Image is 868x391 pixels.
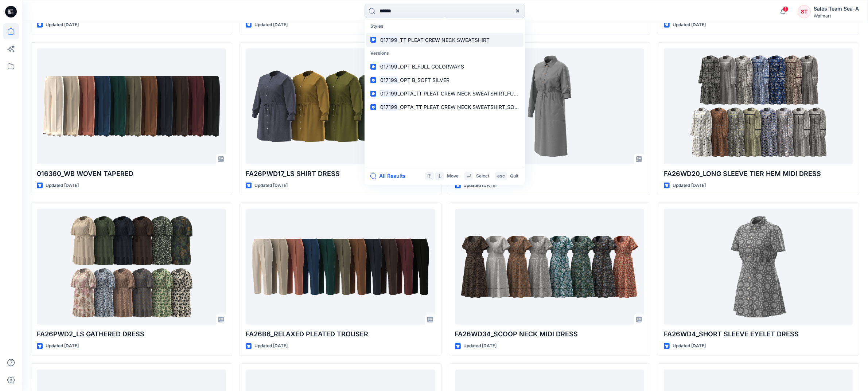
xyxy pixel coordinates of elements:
[246,209,435,325] a: FA26B6_RELAXED PLEATED TROUSER
[379,89,398,98] mark: 017199
[464,342,497,350] p: Updated [DATE]
[46,342,79,350] p: Updated [DATE]
[783,6,789,12] span: 1
[370,172,410,180] button: All Results
[379,103,398,111] mark: 017199
[254,182,288,189] p: Updated [DATE]
[366,100,523,114] a: 017199_OPTA_TT PLEAT CREW NECK SWEATSHIRT_SOFT SILVER
[814,4,859,13] div: Sales Team Sea-A
[664,48,853,164] a: FA26WD20_LONG SLEEVE TIER HEM MIDI DRESS
[673,21,706,29] p: Updated [DATE]
[366,20,523,33] p: Styles
[46,21,79,29] p: Updated [DATE]
[246,48,435,164] a: FA26PWD17_LS SHIRT DRESS
[398,37,490,43] span: _TT PLEAT CREW NECK SWEATSHIRT
[366,47,523,60] p: Versions
[37,329,226,339] p: FA26PWD2_LS GATHERED DRESS
[379,76,398,84] mark: 017199
[366,33,523,47] a: 017199_TT PLEAT CREW NECK SWEATSHIRT
[455,329,644,339] p: FA26WD34_SCOOP NECK MIDI DRESS
[497,172,505,180] p: esc
[398,90,554,97] span: _OPTA_TT PLEAT CREW NECK SWEATSHIRT_FULL COLORWAYS
[455,48,644,164] a: FA26WD28
[366,60,523,73] a: 017199_OPT B_FULL COLORWAYS
[37,48,226,164] a: 016360_WB WOVEN TAPERED
[379,36,398,44] mark: 017199
[455,169,644,179] p: FA26WD28
[37,169,226,179] p: 016360_WB WOVEN TAPERED
[447,172,459,180] p: Move
[37,209,226,325] a: FA26PWD2_LS GATHERED DRESS
[398,77,450,83] span: _OPT B_SOFT SILVER
[664,169,853,179] p: FA26WD20_LONG SLEEVE TIER HEM MIDI DRESS
[398,104,540,110] span: _OPTA_TT PLEAT CREW NECK SWEATSHIRT_SOFT SILVER
[379,62,398,71] mark: 017199
[664,209,853,325] a: FA26WD4_SHORT SLEEVE EYELET DRESS
[798,5,811,18] div: ST
[254,342,288,350] p: Updated [DATE]
[664,329,853,339] p: FA26WD4_SHORT SLEEVE EYELET DRESS
[476,172,489,180] p: Select
[254,21,288,29] p: Updated [DATE]
[673,342,706,350] p: Updated [DATE]
[46,182,79,189] p: Updated [DATE]
[673,182,706,189] p: Updated [DATE]
[814,13,859,19] div: Walmart
[246,169,435,179] p: FA26PWD17_LS SHIRT DRESS
[510,172,518,180] p: Quit
[366,73,523,87] a: 017199_OPT B_SOFT SILVER
[455,209,644,325] a: FA26WD34_SCOOP NECK MIDI DRESS
[464,182,497,189] p: Updated [DATE]
[366,87,523,100] a: 017199_OPTA_TT PLEAT CREW NECK SWEATSHIRT_FULL COLORWAYS
[398,63,464,70] span: _OPT B_FULL COLORWAYS
[246,329,435,339] p: FA26B6_RELAXED PLEATED TROUSER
